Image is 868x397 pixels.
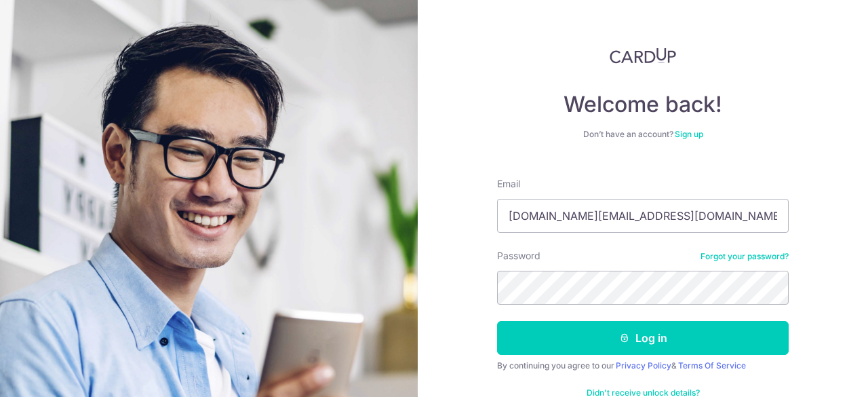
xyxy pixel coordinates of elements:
button: Log in [497,321,789,355]
a: Privacy Policy [616,360,671,371]
div: By continuing you agree to our & [497,360,789,371]
div: Don’t have an account? [497,129,789,140]
a: Sign up [675,129,703,139]
h4: Welcome back! [497,91,789,118]
input: Enter your Email [497,199,789,233]
label: Email [497,177,520,191]
a: Terms Of Service [678,360,746,371]
a: Forgot your password? [701,251,789,262]
img: CardUp Logo [610,48,676,64]
label: Password [497,249,540,263]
